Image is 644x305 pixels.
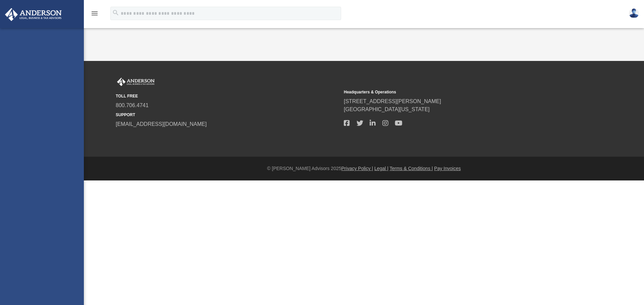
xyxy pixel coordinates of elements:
i: menu [91,9,99,17]
a: [GEOGRAPHIC_DATA][US_STATE] [344,106,430,112]
a: Legal | [374,166,388,171]
img: Anderson Advisors Platinum Portal [116,78,156,86]
img: Anderson Advisors Platinum Portal [3,8,64,21]
a: Terms & Conditions | [390,166,433,171]
small: Headquarters & Operations [344,89,567,95]
i: search [112,9,119,16]
a: Pay Invoices [434,166,461,171]
small: TOLL FREE [116,93,339,99]
a: Privacy Policy | [341,166,373,171]
a: [EMAIL_ADDRESS][DOMAIN_NAME] [116,121,207,127]
a: menu [91,13,99,17]
small: SUPPORT [116,112,339,118]
div: © [PERSON_NAME] Advisors 2025 [84,165,644,172]
img: User Pic [629,8,639,18]
a: 800.706.4741 [116,102,149,108]
a: [STREET_ADDRESS][PERSON_NAME] [344,98,441,104]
